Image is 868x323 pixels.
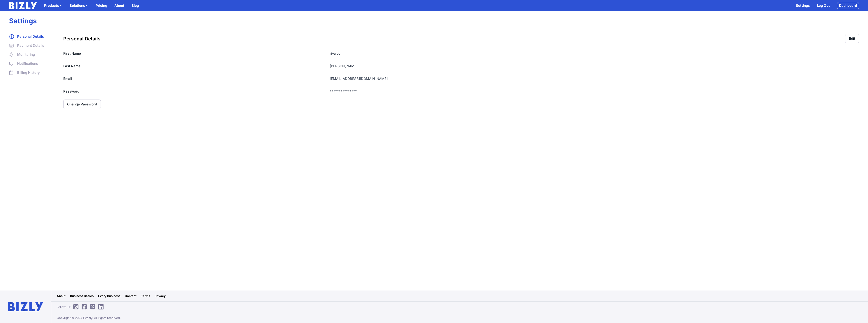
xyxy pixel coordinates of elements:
a: Terms [141,294,150,298]
dd: [EMAIL_ADDRESS][DOMAIN_NAME] [330,76,859,81]
dt: Email [63,76,326,81]
dt: Password [63,89,326,94]
span: Follow us: [57,305,106,309]
span: Copyright © 2024 Evenly. All rights reserved. [57,316,121,320]
a: About [114,3,124,8]
a: Business Basics [70,294,94,298]
button: Solutions [70,3,88,8]
a: Settings [796,3,810,8]
dd: [PERSON_NAME] [330,63,859,69]
a: Payment Details [9,43,54,48]
a: Personal Details [9,34,54,39]
a: Billing History [9,70,54,75]
dt: Last Name [63,63,326,69]
a: Dashboard [837,2,859,9]
a: Notifications [9,61,54,66]
a: Log Out [817,3,830,8]
a: Privacy [155,294,166,298]
button: Edit [845,34,859,43]
a: Monitoring [9,52,54,57]
dd: rivalvo [330,51,859,56]
a: About [57,294,66,298]
a: Change Password [63,100,101,109]
h3: Personal Details [63,36,101,42]
h1: Settings [9,17,859,25]
a: Pricing [96,3,107,8]
a: Blog [132,3,139,8]
dt: First Name [63,51,326,56]
a: Every Business [98,294,120,298]
a: Contact [125,294,137,298]
button: Products [44,3,62,8]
